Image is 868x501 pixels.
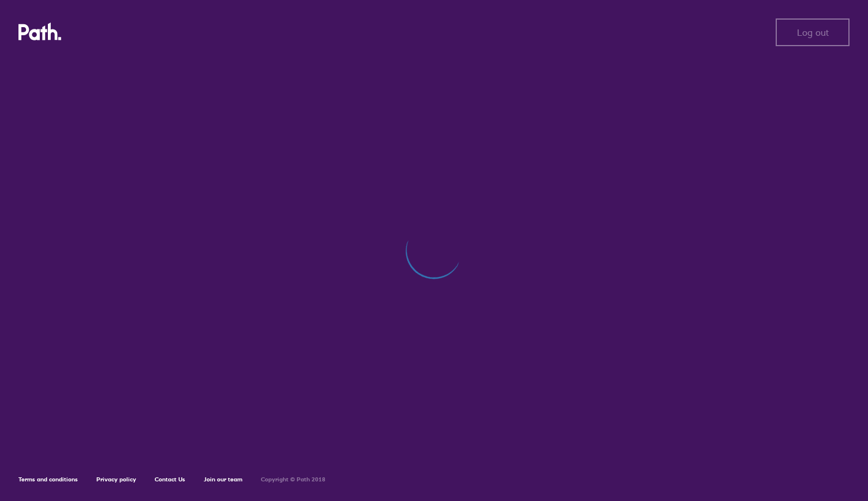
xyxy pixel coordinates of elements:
[261,476,325,483] h6: Copyright © Path 2018
[797,27,829,38] span: Log out
[96,476,136,483] a: Privacy policy
[18,476,78,483] a: Terms and conditions
[155,476,185,483] a: Contact Us
[204,476,242,483] a: Join our team
[776,18,850,46] button: Log out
